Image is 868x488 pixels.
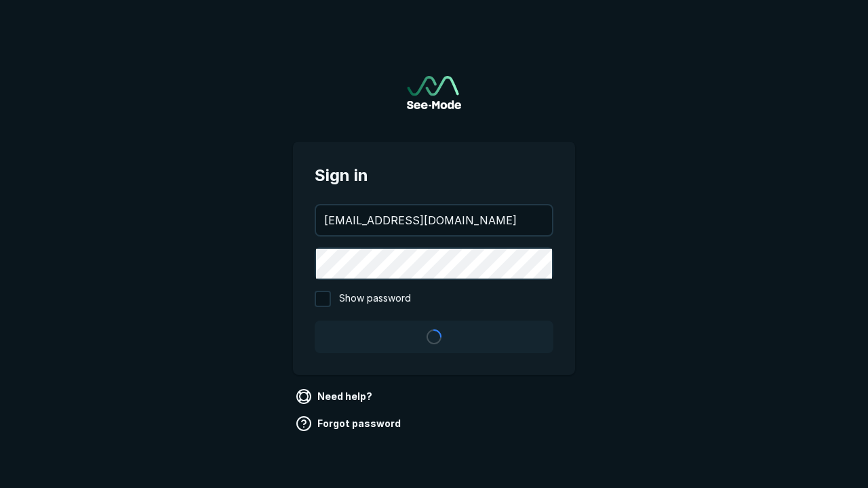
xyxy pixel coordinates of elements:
span: Sign in [315,163,553,188]
a: Need help? [293,386,378,407]
a: Go to sign in [407,76,461,109]
img: See-Mode Logo [407,76,461,109]
span: Show password [339,291,411,307]
a: Forgot password [293,413,406,434]
input: your@email.com [316,205,552,235]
